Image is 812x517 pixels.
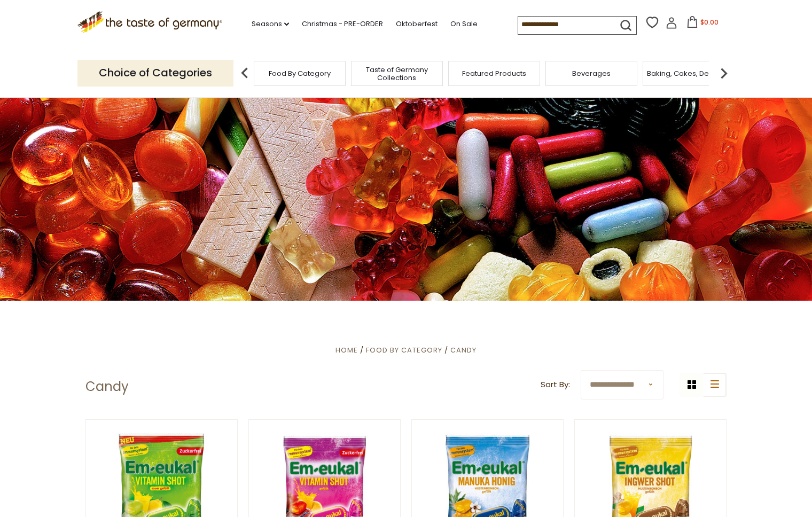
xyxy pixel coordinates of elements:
a: Oktoberfest [396,18,438,30]
a: Seasons [252,18,289,30]
a: Beverages [572,69,611,77]
button: $0.00 [680,16,725,32]
a: On Sale [450,18,478,30]
img: next arrow [713,62,735,84]
a: Taste of Germany Collections [354,66,440,82]
p: Choice of Categories [77,60,233,86]
img: previous arrow [234,62,255,84]
label: Sort By: [541,378,570,391]
span: $0.00 [700,18,719,27]
a: Baking, Cakes, Desserts [647,69,730,77]
h1: Candy [85,379,129,395]
a: Home [335,345,358,355]
a: Featured Products [462,69,526,77]
a: Food By Category [269,69,331,77]
a: Candy [450,345,477,355]
a: Food By Category [366,345,442,355]
a: Christmas - PRE-ORDER [302,18,383,30]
